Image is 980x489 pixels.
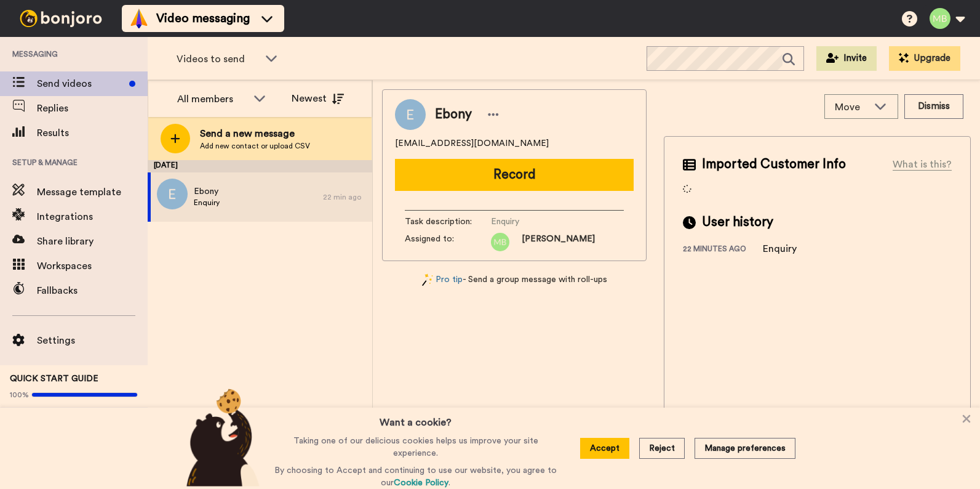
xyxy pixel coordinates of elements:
[156,10,250,27] span: Video messaging
[435,105,472,124] span: Ebony
[580,438,629,459] button: Accept
[889,46,960,71] button: Upgrade
[763,241,824,256] div: Enquiry
[893,157,952,172] div: What is this?
[37,283,148,298] span: Fallbacks
[405,233,491,251] span: Assigned to:
[835,100,868,115] span: Move
[702,213,773,232] span: User history
[395,137,549,150] span: [EMAIL_ADDRESS][DOMAIN_NAME]
[157,179,188,209] img: e.png
[10,374,98,383] span: QUICK START GUIDE
[200,141,310,151] span: Add new contact or upload CSV
[639,438,685,459] button: Reject
[395,99,426,130] img: Image of Ebony
[37,101,148,116] span: Replies
[422,273,463,286] a: Pro tip
[323,192,366,202] div: 22 min ago
[394,479,448,487] a: Cookie Policy
[10,390,29,400] span: 100%
[200,126,310,141] span: Send a new message
[405,216,491,228] span: Task description :
[491,216,608,228] span: Enquiry
[37,333,148,348] span: Settings
[177,92,247,107] div: All members
[37,209,148,224] span: Integrations
[194,185,220,198] span: Ebony
[37,259,148,273] span: Workspaces
[816,46,877,71] button: Invite
[380,408,452,430] h3: Want a cookie?
[194,198,220,208] span: Enquiry
[175,388,266,487] img: bear-with-cookie.png
[904,94,963,119] button: Dismiss
[491,233,509,251] img: mb.png
[282,86,353,111] button: Newest
[271,435,560,459] p: Taking one of our delicious cookies helps us improve your site experience.
[37,76,124,91] span: Send videos
[37,126,148,140] span: Results
[148,160,372,172] div: [DATE]
[129,9,149,28] img: vm-color.svg
[15,10,107,27] img: bj-logo-header-white.svg
[271,464,560,489] p: By choosing to Accept and continuing to use our website, you agree to our .
[422,273,433,286] img: magic-wand.svg
[37,234,148,249] span: Share library
[37,185,148,200] span: Message template
[177,52,259,67] span: Videos to send
[395,159,634,191] button: Record
[702,155,846,174] span: Imported Customer Info
[382,273,647,286] div: - Send a group message with roll-ups
[522,233,595,251] span: [PERSON_NAME]
[683,244,763,256] div: 22 minutes ago
[695,438,795,459] button: Manage preferences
